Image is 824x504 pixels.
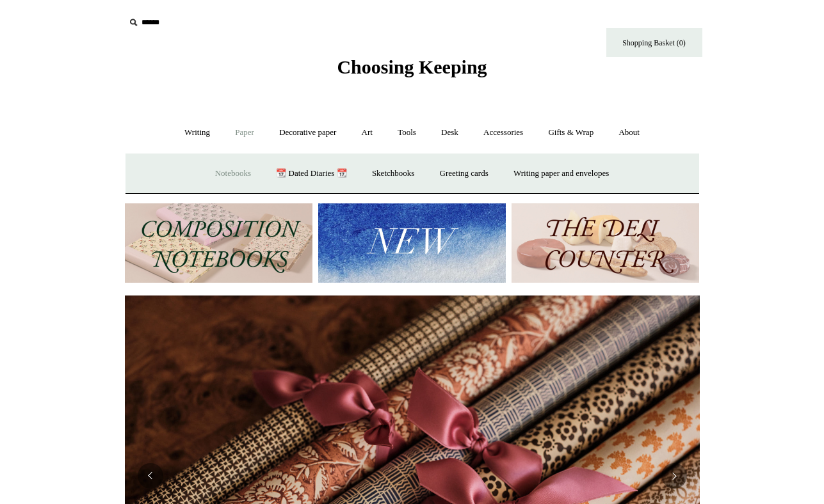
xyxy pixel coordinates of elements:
img: New.jpg__PID:f73bdf93-380a-4a35-bcfe-7823039498e1 [318,203,506,283]
img: 202302 Composition ledgers.jpg__PID:69722ee6-fa44-49dd-a067-31375e5d54ec [125,203,312,283]
a: Decorative paper [268,116,348,150]
span: Choosing Keeping [337,56,487,77]
a: Accessories [472,116,535,150]
a: Choosing Keeping [337,67,487,75]
a: Shopping Basket (0) [606,28,702,57]
a: Paper [223,116,266,150]
a: 📆 Dated Diaries 📆 [264,157,358,191]
a: Notebooks [204,157,263,191]
a: Tools [386,116,428,150]
a: Desk [430,116,470,150]
a: Greeting cards [428,157,500,191]
a: Writing paper and envelopes [502,157,620,191]
button: Previous [138,463,163,489]
button: Next [661,463,687,489]
a: Art [350,116,384,150]
a: Sketchbooks [360,157,426,191]
a: About [607,116,651,150]
img: The Deli Counter [512,203,699,283]
a: Writing [173,116,222,150]
a: Gifts & Wrap [537,116,605,150]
